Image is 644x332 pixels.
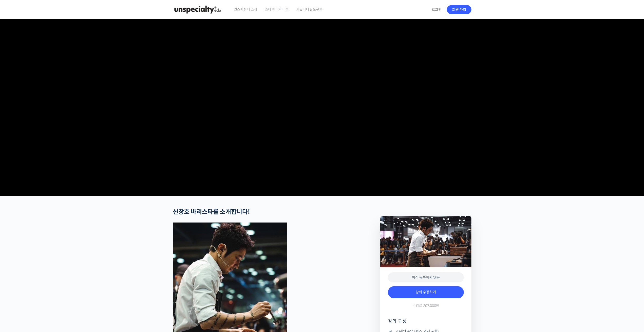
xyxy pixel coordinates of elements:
h4: 강의 구성 [388,318,464,328]
a: 로그인 [429,4,445,15]
div: 아직 등록하지 않음 [388,272,464,283]
a: 회원 가입 [447,5,471,14]
strong: 신창호 바리스타를 소개합니다! [173,208,250,216]
span: 수강료 207,000원 [412,303,439,308]
a: 강의 수강하기 [388,286,464,298]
